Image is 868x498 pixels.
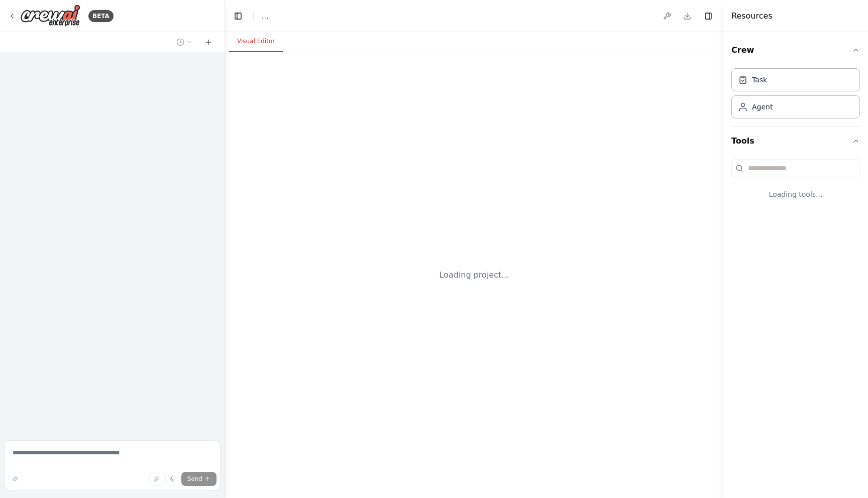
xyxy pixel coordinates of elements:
img: Logo [20,5,80,27]
div: Loading tools... [731,181,860,207]
span: ... [262,11,268,21]
h4: Resources [731,10,773,22]
div: Task [752,75,767,85]
button: Start a new chat [200,36,216,48]
button: Visual Editor [229,31,283,52]
div: BETA [88,10,114,22]
div: Loading project... [440,269,509,281]
button: Improve this prompt [8,472,22,486]
button: Tools [731,127,860,155]
button: Click to speak your automation idea [165,472,179,486]
button: Hide right sidebar [701,9,715,23]
div: Tools [731,155,860,215]
div: Crew [731,64,860,127]
div: Agent [752,102,773,112]
button: Crew [731,36,860,64]
nav: breadcrumb [262,11,268,21]
button: Hide left sidebar [231,9,245,23]
span: Send [187,475,202,483]
button: Switch to previous chat [172,36,196,48]
button: Send [181,472,216,486]
button: Upload files [149,472,163,486]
